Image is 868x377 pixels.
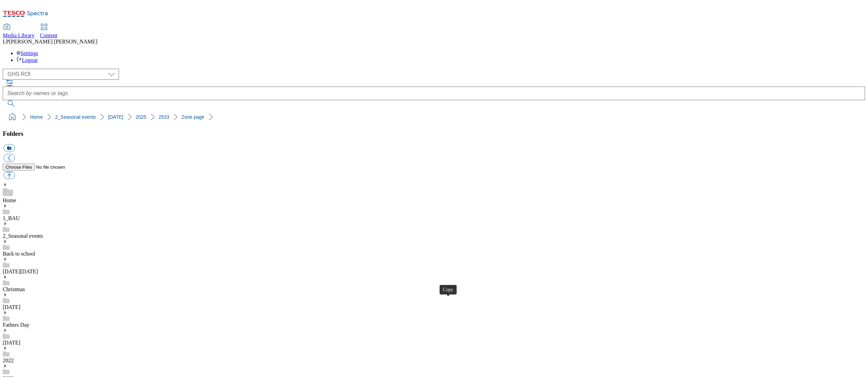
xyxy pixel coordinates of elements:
h3: Folders [3,130,865,138]
a: Zone page [182,114,205,120]
nav: breadcrumb [3,110,865,123]
a: 1_BAU [3,215,20,221]
a: [DATE] [3,304,21,310]
span: LP [3,39,9,44]
a: 2533 [159,114,169,120]
a: home [7,112,18,122]
a: Media Library [3,24,35,39]
span: Content [40,32,57,38]
a: [DATE] [3,340,21,346]
a: Content [40,24,57,39]
a: 2_Seasonal events [55,114,96,120]
a: Christmas [3,286,25,292]
a: 2022 [3,357,14,363]
input: Search by names or tags [3,87,865,100]
a: Back to school [3,251,35,257]
a: Home [30,114,43,120]
a: [DATE][DATE] [3,269,38,274]
a: Home [3,197,16,203]
a: [DATE] [108,114,123,120]
a: 2_Seasonal events [3,233,43,239]
span: [PERSON_NAME] [PERSON_NAME] [9,39,97,44]
span: Media Library [3,32,35,38]
a: Settings [16,50,38,56]
a: Logout [16,57,38,63]
a: 2025 [136,114,146,120]
a: Fathers Day [3,322,29,328]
